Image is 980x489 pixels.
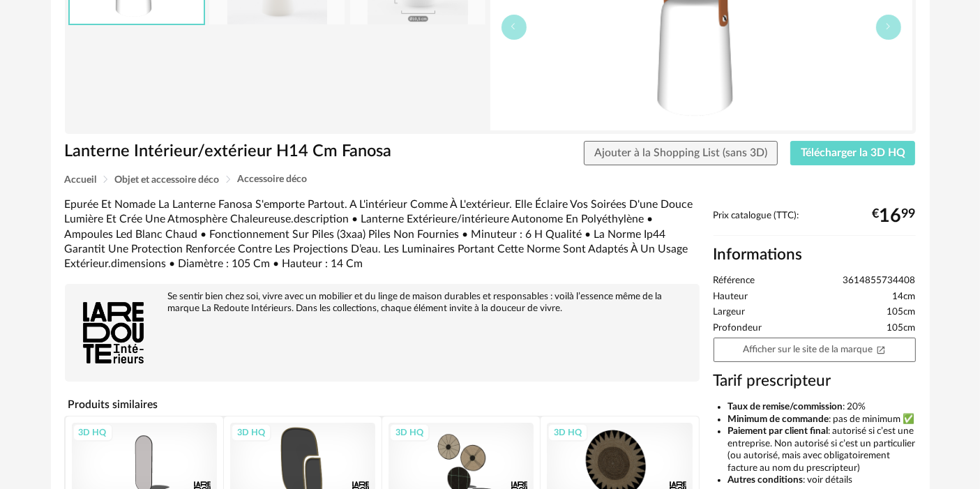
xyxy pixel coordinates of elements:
[65,141,412,163] h1: Lanterne Intérieur/extérieur H14 Cm Fanosa
[714,322,762,335] span: Profondeur
[714,338,916,362] a: Afficher sur le site de la marqueOpen In New icon
[714,210,916,236] div: Prix catalogue (TTC):
[728,414,916,426] li: : pas de minimum ✅
[238,174,308,184] span: Accessoire déco
[65,197,700,271] div: Epurée Et Nomade La Lanterne Fanosa S'emporte Partout. A L'intérieur Comme À L'extérieur. Elle Éc...
[728,402,843,412] b: Taux de remise/commission
[714,371,916,391] h3: Tarif prescripteur
[728,426,916,474] li: : autorisé si c’est une entreprise. Non autorisé si c’est un particulier (ou autorisé, mais avec ...
[72,291,693,315] div: Se sentir bien chez soi, vivre avec un mobilier et du linge de maison durables et responsables : ...
[843,275,916,287] span: 3614855734408
[887,306,916,319] span: 105cm
[880,211,902,222] span: 16
[728,401,916,414] li: : 20%
[231,423,271,442] div: 3D HQ
[728,414,829,424] b: Minimum de commande
[728,475,803,485] b: Autres conditions
[389,423,430,442] div: 3D HQ
[65,394,700,415] h4: Produits similaires
[714,245,916,265] h2: Informations
[873,211,916,222] div: € 99
[584,141,778,166] button: Ajouter à la Shopping List (sans 3D)
[548,423,588,442] div: 3D HQ
[728,426,828,436] b: Paiement par client final
[65,174,916,185] div: Breadcrumb
[73,423,113,442] div: 3D HQ
[714,275,755,287] span: Référence
[801,147,905,158] span: Télécharger la 3D HQ
[65,175,97,185] span: Accueil
[876,344,886,354] span: Open In New icon
[790,141,916,166] button: Télécharger la 3D HQ
[887,322,916,335] span: 105cm
[594,147,767,158] span: Ajouter à la Shopping List (sans 3D)
[714,306,746,319] span: Largeur
[893,291,916,303] span: 14cm
[115,175,220,185] span: Objet et accessoire déco
[72,291,156,375] img: brand logo
[728,474,916,487] li: : voir détails
[714,291,748,303] span: Hauteur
